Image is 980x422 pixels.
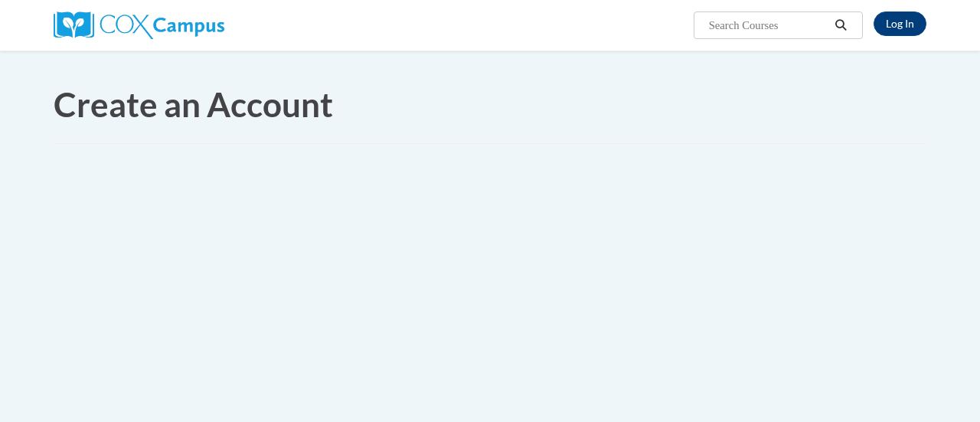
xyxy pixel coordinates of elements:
[874,11,926,36] a: Log In
[835,20,848,31] i: 
[54,18,224,31] a: Cox Campus
[830,16,853,34] button: Search
[707,16,830,34] input: Search Courses
[54,11,224,39] img: Cox Campus
[54,84,333,124] span: Create an Account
